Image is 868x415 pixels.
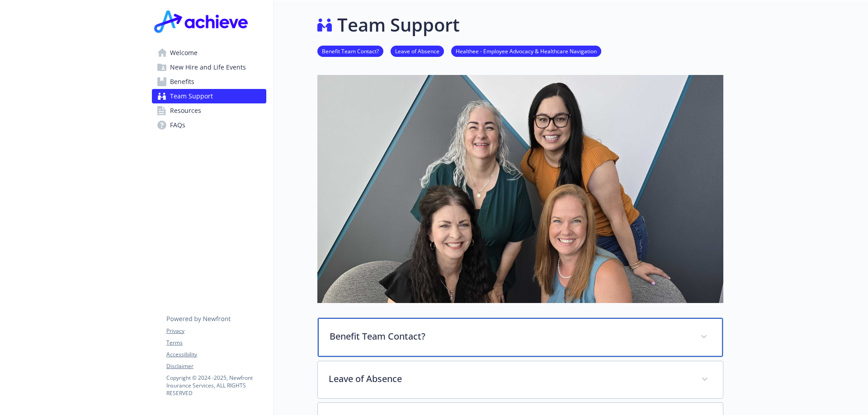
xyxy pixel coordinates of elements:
div: Leave of Absence [318,361,723,398]
a: Benefit Team Contact? [317,47,383,55]
a: Benefits [152,75,266,89]
span: Resources [170,103,201,118]
span: Team Support [170,89,213,103]
span: FAQs [170,118,185,132]
h1: Team Support [337,11,460,38]
a: Privacy [166,327,266,335]
a: FAQs [152,118,266,132]
span: Benefits [170,75,194,89]
span: New Hire and Life Events [170,60,246,75]
a: Healthee - Employee Advocacy & Healthcare Navigation [451,47,601,55]
p: Benefit Team Contact? [330,330,689,343]
a: Terms [166,339,266,347]
a: Disclaimer [166,362,266,370]
a: Resources [152,103,266,118]
p: Leave of Absence [329,372,690,386]
a: Leave of Absence [391,47,444,55]
p: Copyright © 2024 - 2025 , Newfront Insurance Services, ALL RIGHTS RESERVED [166,374,266,397]
img: team support page banner [317,75,723,303]
a: Accessibility [166,350,266,359]
a: Welcome [152,46,266,60]
a: Team Support [152,89,266,103]
a: New Hire and Life Events [152,60,266,75]
div: Benefit Team Contact? [318,318,723,357]
span: Welcome [170,46,198,60]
